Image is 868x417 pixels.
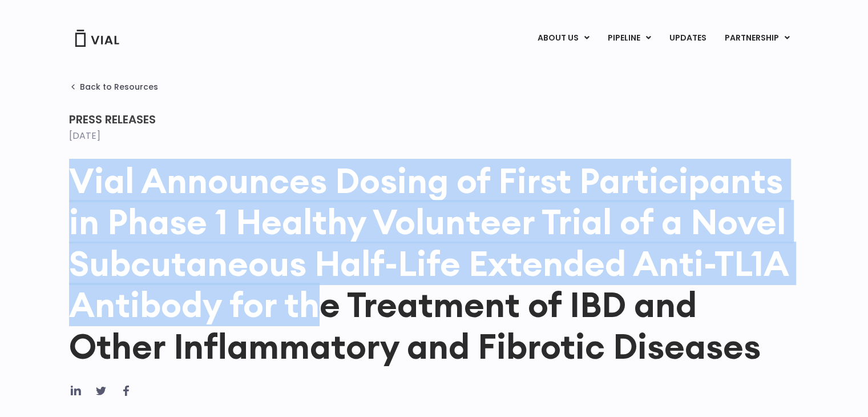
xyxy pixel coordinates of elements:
[69,384,83,398] div: Share on linkedin
[715,29,798,48] a: PARTNERSHIPMenu Toggle
[660,29,714,48] a: UPDATES
[528,29,597,48] a: ABOUT USMenu Toggle
[69,160,800,367] h1: Vial Announces Dosing of First Participants in Phase 1 Healthy Volunteer Trial of a Novel Subcuta...
[94,384,108,398] div: Share on twitter
[80,82,158,91] span: Back to Resources
[119,384,133,398] div: Share on facebook
[74,30,120,47] img: Vial Logo
[69,111,156,127] span: Press Releases
[69,129,100,142] time: [DATE]
[69,82,158,91] a: Back to Resources
[598,29,659,48] a: PIPELINEMenu Toggle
